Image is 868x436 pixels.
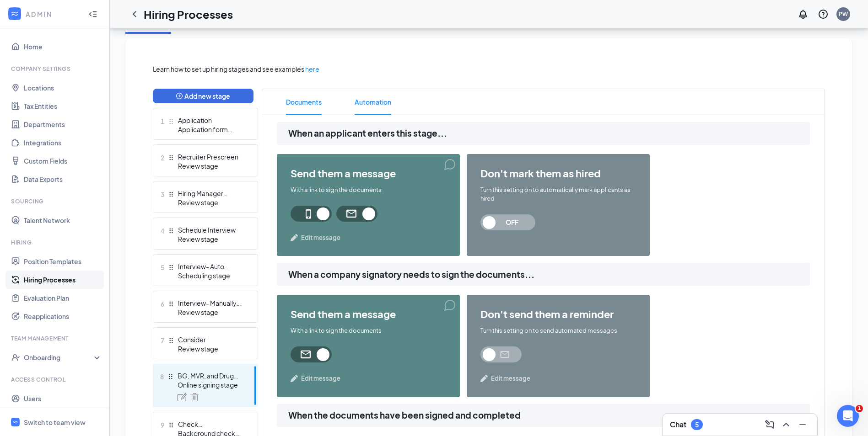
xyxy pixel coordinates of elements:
[176,93,183,99] span: plus-circle
[12,419,18,425] svg: WorkstreamLogo
[301,233,340,242] span: Edit message
[178,271,245,280] div: Scheduling stage
[11,197,100,205] div: Sourcing
[178,125,245,134] div: Application form stage
[837,405,859,427] iframe: Intercom live chat
[491,374,530,383] span: Edit message
[24,211,102,229] a: Talent Network
[153,64,304,74] span: Learn how to set up hiring stages and see examples
[480,326,636,335] div: Turn this setting on to send automated messages
[11,239,100,246] div: Hiring
[168,154,174,161] svg: Drag
[24,271,102,289] a: Hiring Processes
[178,116,245,125] div: Application
[10,9,19,18] svg: WorkstreamLogo
[797,419,808,430] svg: Minimize
[839,10,848,18] div: PW
[178,234,245,244] div: Review stage
[24,418,86,427] div: Switch to team view
[88,10,97,19] svg: Collapse
[24,252,102,271] a: Position Templates
[24,79,102,97] a: Locations
[168,191,174,197] svg: Drag
[288,127,810,140] span: When an applicant enters this stage...
[168,301,174,307] svg: Drag
[178,225,245,234] div: Schedule Interview
[161,335,164,346] span: 7
[161,225,164,236] span: 4
[291,308,446,319] span: send them a message
[178,161,245,170] div: Review stage
[492,214,532,230] span: OFF
[355,89,391,115] span: Automation
[161,262,164,273] span: 5
[161,189,164,200] span: 3
[288,268,810,282] span: When a company signatory needs to sign the documents...
[301,374,340,383] span: Edit message
[161,298,164,309] span: 6
[764,419,775,430] svg: ComposeMessage
[286,89,322,115] span: Documents
[178,198,245,207] div: Review stage
[168,118,174,125] svg: Drag
[161,152,164,163] span: 2
[762,417,777,432] button: ComposeMessage
[11,65,100,73] div: Company Settings
[11,376,100,383] div: Access control
[178,380,244,389] div: Online signing stage
[178,189,245,198] div: Hiring Manager Review
[24,307,102,325] a: Reapplications
[178,371,244,380] div: BG, MVR, and Drug Consent Packet
[695,421,699,429] div: 5
[160,371,164,382] span: 8
[129,9,140,20] svg: ChevronLeft
[168,228,174,234] svg: Drag
[480,168,636,179] span: don't mark them as hired
[153,89,253,103] button: plus-circleAdd new stage
[178,152,245,161] div: Recruiter Prescreen
[168,337,174,344] svg: Drag
[288,409,810,422] span: When the documents have been signed and completed
[161,116,164,127] span: 1
[291,168,446,179] span: send them a message
[167,373,174,380] button: Drag
[856,405,863,412] span: 1
[781,419,792,430] svg: ChevronUp
[178,308,245,317] div: Review stage
[161,420,164,431] span: 9
[24,170,102,188] a: Data Exports
[24,133,102,152] a: Integrations
[168,264,174,271] svg: Drag
[178,420,245,429] div: Check Background/MVR
[24,37,102,56] a: Home
[26,10,80,19] div: ADMIN
[144,6,233,22] h1: Hiring Processes
[178,335,245,344] div: Consider
[24,289,102,307] a: Evaluation Plan
[24,152,102,170] a: Custom Fields
[11,335,100,342] div: Team Management
[305,64,319,74] a: here
[178,344,245,353] div: Review stage
[291,326,446,335] div: With a link to sign the documents
[178,298,245,308] div: Interview- Manually Scheduled
[480,308,636,319] span: don't send them a reminder
[670,420,686,430] h3: Chat
[480,186,636,203] div: Turn this setting on to automatically mark applicants as hired
[818,9,829,20] svg: QuestionInfo
[11,353,20,362] svg: UserCheck
[24,353,94,362] div: Onboarding
[24,97,102,115] a: Tax Entities
[24,389,102,408] a: Users
[779,417,793,432] button: ChevronUp
[168,422,174,428] svg: Drag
